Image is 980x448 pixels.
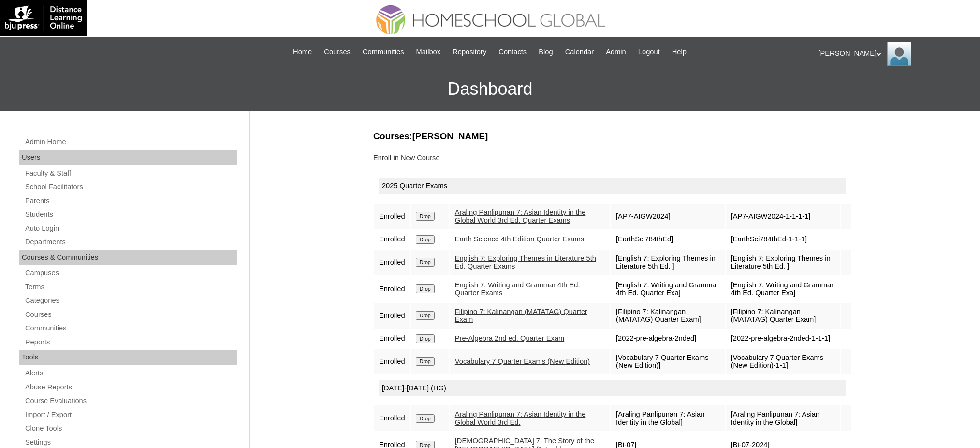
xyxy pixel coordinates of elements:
[373,154,440,162] a: Enroll in New Course
[611,329,725,348] td: [2022-pre-algebra-2nded]
[667,46,691,58] a: Help
[24,267,237,279] a: Campuses
[565,46,594,58] span: Calendar
[887,42,911,66] img: Ariane Ebuen
[379,380,846,397] div: [DATE]-[DATE] (HG)
[24,281,237,293] a: Terms
[726,349,840,374] td: [Vocabulary 7 Quarter Exams (New Edition)-1-1]
[601,46,631,58] a: Admin
[453,46,486,58] span: Repository
[726,303,840,329] td: [Filipino 7: Kalinangan (MATATAG) Quarter Exam]
[416,357,435,366] input: Drop
[606,46,626,58] span: Admin
[539,46,553,58] span: Blog
[24,409,237,421] a: Import / Export
[416,46,441,58] span: Mailbox
[455,254,596,270] a: English 7: Exploring Themes in Literature 5th Ed. Quarter Exams
[534,46,557,58] a: Blog
[19,150,237,165] div: Users
[374,204,410,229] td: Enrolled
[363,46,404,58] span: Communities
[24,295,237,307] a: Categories
[611,204,725,229] td: [AP7-AIGW2024]
[726,329,840,348] td: [2022-pre-algebra-2nded-1-1-1]
[726,204,840,229] td: [AP7-AIGW2024-1-1-1-1]
[374,303,410,329] td: Enrolled
[324,46,351,58] span: Courses
[611,276,725,302] td: [English 7: Writing and Grammar 4th Ed. Quarter Exa]
[455,308,587,324] a: Filipino 7: Kalinangan (MATATAG) Quarter Exam
[416,258,435,267] input: Drop
[374,230,410,249] td: Enrolled
[560,46,599,58] a: Calendar
[24,236,237,248] a: Departments
[24,195,237,207] a: Parents
[374,276,410,302] td: Enrolled
[24,309,237,321] a: Courses
[288,46,317,58] a: Home
[319,46,355,58] a: Courses
[819,42,971,66] div: [PERSON_NAME]
[5,67,975,111] h3: Dashboard
[633,46,665,58] a: Logout
[24,223,237,235] a: Auto Login
[416,284,435,293] input: Drop
[24,181,237,193] a: School Facilitators
[455,334,564,342] a: Pre-Algebra 2nd ed. Quarter Exam
[416,334,435,343] input: Drop
[638,46,660,58] span: Logout
[455,209,586,224] a: Araling Panlipunan 7: Asian Identity in the Global World 3rd Ed. Quarter Exams
[726,276,840,302] td: [English 7: Writing and Grammar 4th Ed. Quarter Exa]
[726,250,840,275] td: [English 7: Exploring Themes in Literature 5th Ed. ]
[374,349,410,374] td: Enrolled
[672,46,687,58] span: Help
[374,250,410,275] td: Enrolled
[494,46,531,58] a: Contacts
[373,130,852,143] h3: Courses:[PERSON_NAME]
[611,250,725,275] td: [English 7: Exploring Themes in Literature 5th Ed. ]
[448,46,491,58] a: Repository
[379,178,846,194] div: 2025 Quarter Exams
[455,410,586,426] a: Araling Panlipunan 7: Asian Identity in the Global World 3rd Ed.
[498,46,527,58] span: Contacts
[24,422,237,434] a: Clone Tools
[726,230,840,249] td: [EarthSci784thEd-1-1-1]
[455,281,580,297] a: English 7: Writing and Grammar 4th Ed. Quarter Exams
[611,405,725,431] td: [Araling Panlipunan 7: Asian Identity in the Global]
[611,303,725,329] td: [Filipino 7: Kalinangan (MATATAG) Quarter Exam]
[24,367,237,379] a: Alerts
[5,5,82,31] img: logo-white.png
[19,250,237,266] div: Courses & Communities
[293,46,312,58] span: Home
[416,311,435,320] input: Drop
[611,349,725,374] td: [Vocabulary 7 Quarter Exams (New Edition)]
[24,336,237,348] a: Reports
[611,230,725,249] td: [EarthSci784thEd]
[416,212,435,221] input: Drop
[416,235,435,244] input: Drop
[374,405,410,431] td: Enrolled
[726,405,840,431] td: [Araling Panlipunan 7: Asian Identity in the Global]
[19,350,237,365] div: Tools
[24,136,237,148] a: Admin Home
[24,322,237,334] a: Communities
[24,395,237,407] a: Course Evaluations
[374,329,410,348] td: Enrolled
[24,381,237,393] a: Abuse Reports
[358,46,409,58] a: Communities
[455,235,584,243] a: Earth Science 4th Edition Quarter Exams
[24,209,237,221] a: Students
[455,358,590,365] a: Vocabulary 7 Quarter Exams (New Edition)
[24,167,237,179] a: Faculty & Staff
[411,46,446,58] a: Mailbox
[416,414,435,423] input: Drop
